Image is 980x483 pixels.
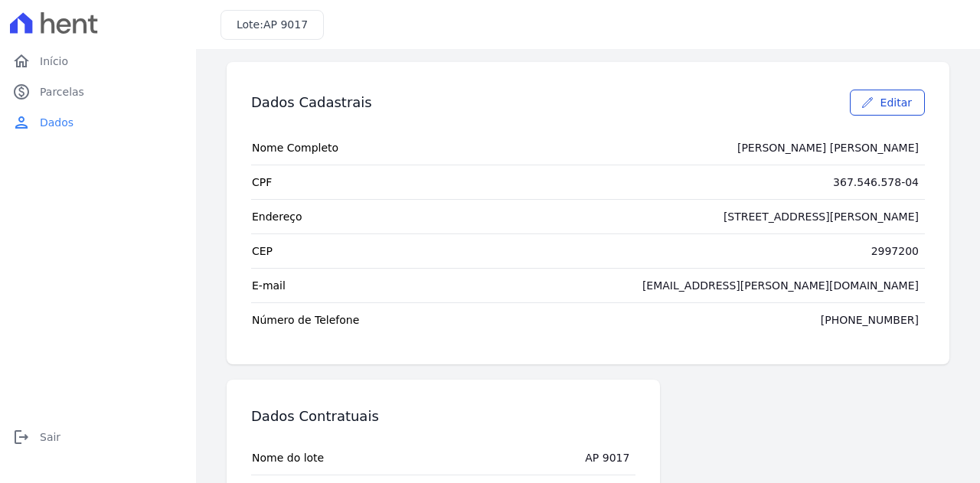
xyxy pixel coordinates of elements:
span: Início [40,54,68,69]
a: personDados [6,107,190,138]
span: E-mail [252,278,286,293]
a: Editar [850,90,925,116]
i: logout [12,428,31,446]
span: CPF [252,175,272,190]
div: [PHONE_NUMBER] [821,312,919,328]
div: AP 9017 [585,450,629,465]
span: AP 9017 [263,18,308,31]
span: CEP [252,243,273,259]
div: [EMAIL_ADDRESS][PERSON_NAME][DOMAIN_NAME] [642,278,919,293]
h3: Dados Contratuais [251,407,379,426]
a: homeInício [6,46,190,77]
span: Dados [40,115,73,130]
span: Número de Telefone [252,312,359,328]
span: Nome do lote [252,450,324,465]
span: Parcelas [40,84,84,100]
div: 2997200 [871,243,919,259]
div: [STREET_ADDRESS][PERSON_NAME] [724,209,919,224]
span: Endereço [252,209,302,224]
span: Editar [880,95,912,110]
div: 367.546.578-04 [833,175,919,190]
h3: Dados Cadastrais [251,93,372,112]
h3: Lote: [237,17,308,33]
i: home [12,52,31,70]
a: logoutSair [6,422,190,452]
i: paid [12,83,31,101]
span: Nome Completo [252,140,338,155]
i: person [12,113,31,132]
span: Sair [40,429,60,445]
a: paidParcelas [6,77,190,107]
div: [PERSON_NAME] [PERSON_NAME] [737,140,919,155]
